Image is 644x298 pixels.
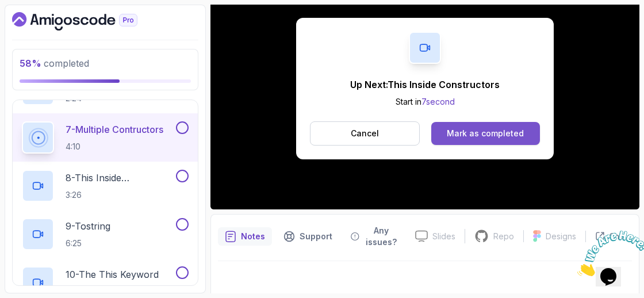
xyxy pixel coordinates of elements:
[300,231,332,242] p: Support
[22,121,189,154] button: 7-Multiple Contructors4:10
[5,5,76,50] img: Chat attention grabber
[447,128,524,139] div: Mark as completed
[66,189,174,201] p: 3:26
[364,225,399,248] p: Any issues?
[421,97,455,106] span: 7 second
[310,121,420,146] button: Cancel
[66,219,110,233] p: 9 - Tostring
[66,123,163,136] p: 7 - Multiple Contructors
[66,268,159,281] p: 10 - The This Keyword
[12,12,164,30] a: Dashboard
[20,58,89,69] span: completed
[351,128,379,139] p: Cancel
[22,170,189,202] button: 8-This Inside Constructors3:26
[350,78,500,91] p: Up Next: This Inside Constructors
[344,221,406,251] button: Feedback button
[66,171,174,185] p: 8 - This Inside Constructors
[350,96,500,108] p: Start in
[20,58,41,69] span: 58 %
[66,238,110,249] p: 6:25
[218,221,272,251] button: notes button
[546,231,576,242] p: Designs
[493,231,514,242] p: Repo
[241,231,265,242] p: Notes
[432,231,455,242] p: Slides
[431,122,540,145] button: Mark as completed
[22,218,189,250] button: 9-Tostring6:25
[573,226,644,281] iframe: chat widget
[66,141,163,152] p: 4:10
[277,221,339,251] button: Support button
